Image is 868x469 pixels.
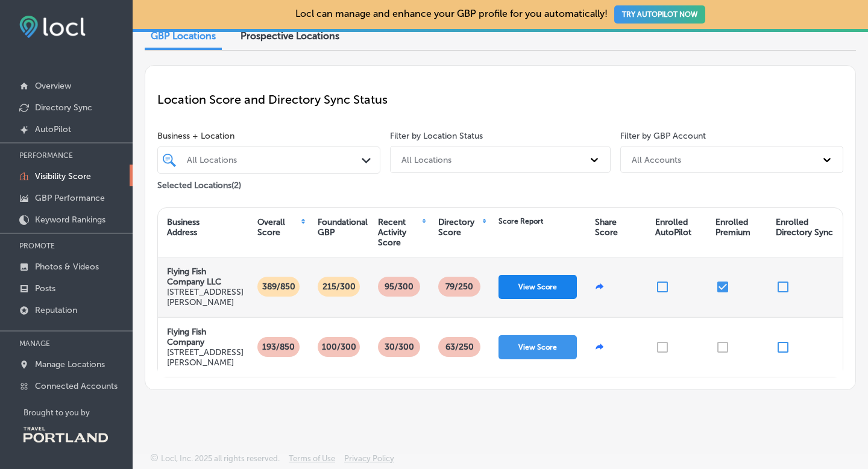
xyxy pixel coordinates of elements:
div: All Locations [401,154,451,165]
div: Overall Score [257,217,300,238]
span: Prospective Locations [241,30,339,42]
strong: Flying Fish Company [167,327,206,347]
label: Filter by GBP Account [620,131,706,141]
p: Photos & Videos [35,262,99,272]
div: Foundational GBP [318,217,368,238]
p: Brought to you by [24,408,133,417]
p: [STREET_ADDRESS][PERSON_NAME] [167,287,244,307]
span: GBP Locations [151,30,216,42]
p: Locl, Inc. 2025 all rights reserved. [161,454,280,463]
p: 79 /250 [441,277,478,297]
div: Recent Activity Score [378,217,421,248]
p: Reputation [35,305,77,315]
p: 215/300 [318,277,360,297]
div: Share Score [595,217,618,238]
div: Business Address [167,217,200,238]
p: Location Score and Directory Sync Status [157,92,843,107]
div: Enrolled Directory Sync [776,217,833,238]
div: All Locations [187,155,363,165]
p: Keyword Rankings [35,215,105,225]
p: 389/850 [257,277,300,297]
p: Selected Locations ( 2 ) [157,175,241,190]
p: 100/300 [317,337,361,357]
div: Score Report [498,217,543,225]
p: [STREET_ADDRESS][PERSON_NAME] [167,347,244,368]
label: Filter by Location Status [390,131,483,141]
p: AutoPilot [35,124,71,134]
p: Connected Accounts [35,381,118,391]
p: Visibility Score [35,171,91,181]
p: 63 /250 [441,337,479,357]
p: 30/300 [380,337,419,357]
p: Directory Sync [35,102,92,113]
p: GBP Performance [35,193,105,203]
img: Travel Portland [24,427,108,442]
div: Directory Score [438,217,481,238]
p: Overview [35,81,71,91]
strong: Flying Fish Company LLC [167,266,221,287]
button: View Score [498,335,577,359]
span: Business + Location [157,131,380,141]
a: Terms of Use [289,454,335,469]
p: 95/300 [380,277,418,297]
button: View Score [498,275,577,299]
button: TRY AUTOPILOT NOW [614,5,705,24]
img: fda3e92497d09a02dc62c9cd864e3231.png [19,16,86,38]
a: Privacy Policy [344,454,394,469]
p: Manage Locations [35,359,105,370]
div: Enrolled AutoPilot [655,217,691,248]
p: Posts [35,283,55,294]
p: 193/850 [257,337,300,357]
div: Enrolled Premium [715,217,750,238]
div: All Accounts [632,154,681,165]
